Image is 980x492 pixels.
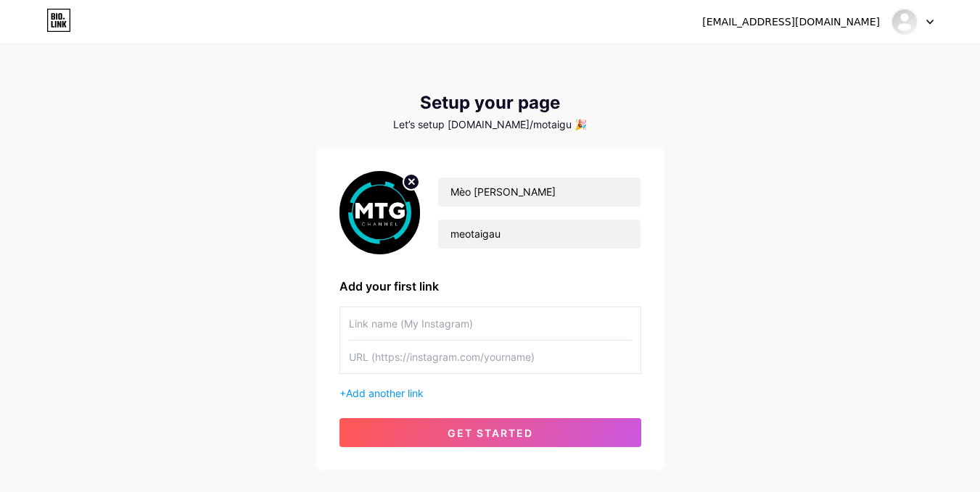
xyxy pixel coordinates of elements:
div: Let’s setup [DOMAIN_NAME]/motaigu 🎉 [316,119,664,130]
input: Your name [438,178,640,207]
div: [EMAIL_ADDRESS][DOMAIN_NAME] [702,14,880,30]
input: URL (https://instagram.com/yourname) [349,341,632,373]
span: get started [448,427,533,439]
div: Add your first link [339,278,641,295]
span: Add another link [346,387,424,399]
input: bio [438,220,640,249]
div: Setup your page [316,93,664,113]
input: Link name (My Instagram) [349,307,632,340]
img: profile pic [339,171,421,254]
img: Mèo Tai Gấu [891,8,918,36]
button: get started [339,418,641,447]
div: + [339,385,641,401]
